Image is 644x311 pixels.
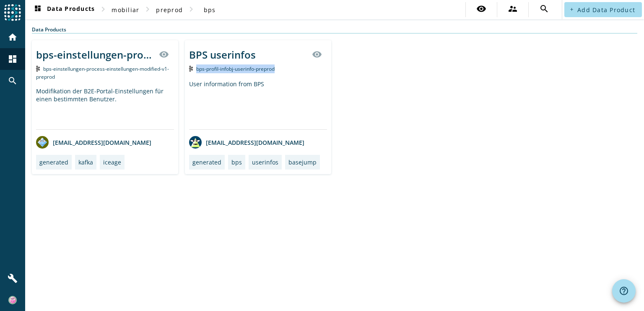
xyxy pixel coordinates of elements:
div: bps [231,158,242,166]
span: Kafka Topic: bps-profil-infobj-userinfo-preprod [196,65,275,72]
img: Kafka Topic: bps-einstellungen-process-einstellungen-modified-v1-preprod [36,66,40,72]
mat-icon: home [8,32,18,42]
mat-icon: dashboard [8,54,18,64]
button: mobiliar [108,2,143,17]
div: generated [192,158,221,166]
mat-icon: dashboard [33,5,43,15]
span: preprod [156,6,183,14]
div: kafka [78,158,93,166]
mat-icon: help_outline [619,286,629,296]
div: [EMAIL_ADDRESS][DOMAIN_NAME] [36,136,151,149]
div: Data Products [32,26,637,33]
div: bps-einstellungen-process-einstellungen-modified-v1-_stage_ [36,48,154,62]
mat-icon: visibility [312,49,322,59]
div: userinfos [252,158,278,166]
mat-icon: search [539,4,549,14]
div: [EMAIL_ADDRESS][DOMAIN_NAME] [189,136,304,149]
button: Data Products [29,2,98,17]
mat-icon: add [569,7,574,12]
mat-icon: chevron_right [143,4,153,14]
div: BPS userinfos [189,48,256,62]
mat-icon: visibility [476,4,486,14]
button: bps [196,2,223,17]
img: avatar [189,136,202,149]
mat-icon: chevron_right [186,4,196,14]
span: Kafka Topic: bps-einstellungen-process-einstellungen-modified-v1-preprod [36,65,169,80]
div: generated [39,158,68,166]
span: Data Products [33,5,95,15]
mat-icon: chevron_right [98,4,108,14]
div: basejump [288,158,317,166]
button: preprod [153,2,186,17]
img: Kafka Topic: bps-profil-infobj-userinfo-preprod [189,66,193,72]
div: iceage [103,158,121,166]
div: User information from BPS [189,80,327,129]
img: avatar [36,136,49,149]
mat-icon: visibility [159,49,169,59]
mat-icon: build [8,273,18,283]
span: bps [204,6,216,14]
button: Add Data Product [564,2,642,17]
img: spoud-logo.svg [4,4,21,21]
span: Add Data Product [577,6,635,14]
mat-icon: search [8,76,18,86]
mat-icon: supervisor_account [508,4,518,14]
span: mobiliar [112,6,139,14]
div: Modifikation der B2E-Portal-Einstellungen für einen bestimmten Benutzer. [36,87,174,129]
img: 1514657a362cca3e7f02312172891f38 [8,296,17,304]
